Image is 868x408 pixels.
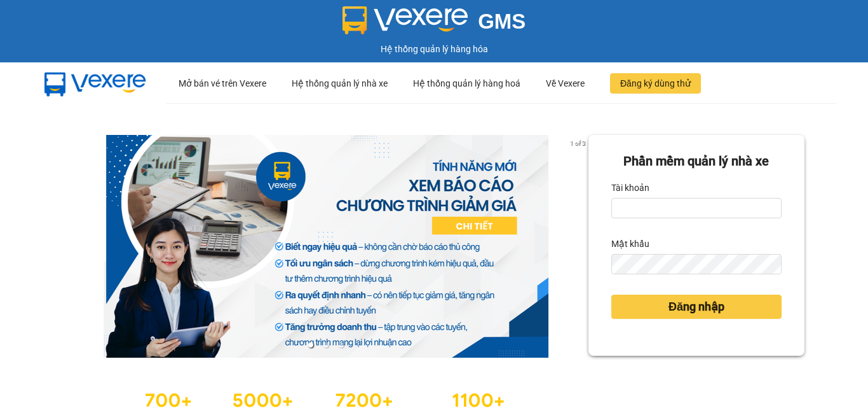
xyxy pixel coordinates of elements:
div: Hệ thống quản lý hàng hóa [3,42,865,56]
label: Tài khoản [611,178,649,198]
input: Tài khoản [611,198,782,218]
input: Mật khẩu [611,254,782,274]
a: GMS [342,19,526,29]
div: Mở bán vé trên Vexere [179,63,266,104]
div: Phần mềm quản lý nhà xe [611,151,782,171]
span: Đăng ký dùng thử [620,76,691,90]
span: Đăng nhập [668,298,724,316]
button: next slide / item [571,135,588,358]
button: Đăng ký dùng thử [610,73,701,94]
div: Hệ thống quản lý nhà xe [292,63,388,104]
p: 1 of 3 [566,135,588,151]
li: slide item 2 [323,342,329,348]
span: GMS [478,10,526,33]
div: Về Vexere [546,63,585,104]
div: Hệ thống quản lý hàng hoá [413,63,520,104]
img: mbUUG5Q.png [32,62,159,104]
button: previous slide / item [64,135,81,358]
li: slide item 3 [339,342,344,348]
label: Mật khẩu [611,234,649,254]
img: logo 2 [342,6,468,34]
button: Đăng nhập [611,295,782,319]
li: slide item 1 [308,342,313,348]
